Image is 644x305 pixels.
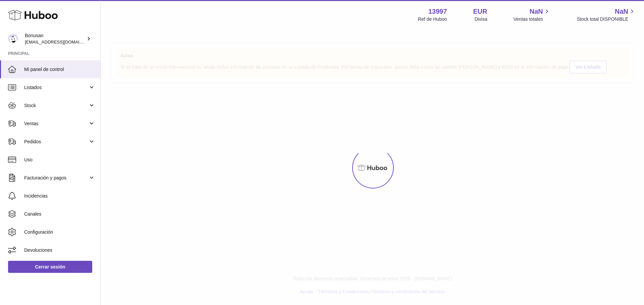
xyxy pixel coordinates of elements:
[24,66,95,73] span: Mi panel de control
[8,34,18,44] img: info@bonusan.es
[8,261,92,273] a: Cerrar sesión
[473,7,487,16] strong: EUR
[514,7,551,22] a: NaN Ventas totales
[577,7,636,22] a: NaN Stock total DISPONIBLE
[577,16,636,22] span: Stock total DISPONIBLE
[24,102,88,109] span: Stock
[25,32,85,45] div: Bonusan
[24,229,95,235] span: Configuración
[25,39,99,45] span: [EMAIL_ADDRESS][DOMAIN_NAME]
[615,7,628,16] span: NaN
[530,7,543,16] span: NaN
[24,247,95,253] span: Devoluciones
[24,175,88,181] span: Facturación y pagos
[24,211,95,217] span: Canales
[24,157,95,163] span: Uso
[24,139,88,145] span: Pedidos
[418,16,447,22] div: Ref de Huboo
[514,16,551,22] span: Ventas totales
[24,193,95,199] span: Incidencias
[24,84,88,91] span: Listados
[24,121,88,127] span: Ventas
[475,16,487,22] div: Divisa
[428,7,447,16] strong: 13997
